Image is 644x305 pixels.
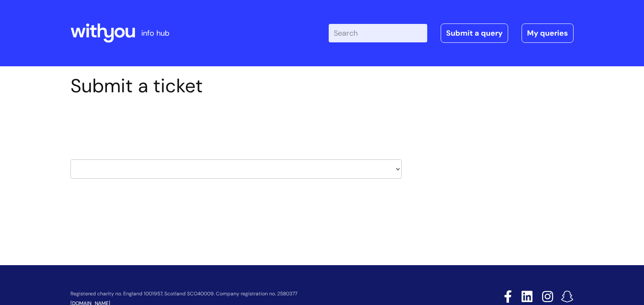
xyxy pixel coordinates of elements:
[329,24,427,42] input: Search
[141,26,169,40] p: info hub
[70,75,402,97] h1: Submit a ticket
[441,23,508,43] a: Submit a query
[70,117,402,132] h2: Select issue type
[70,291,444,297] p: Registered charity no. England 1001957, Scotland SCO40009. Company registration no. 2580377
[522,23,574,43] a: My queries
